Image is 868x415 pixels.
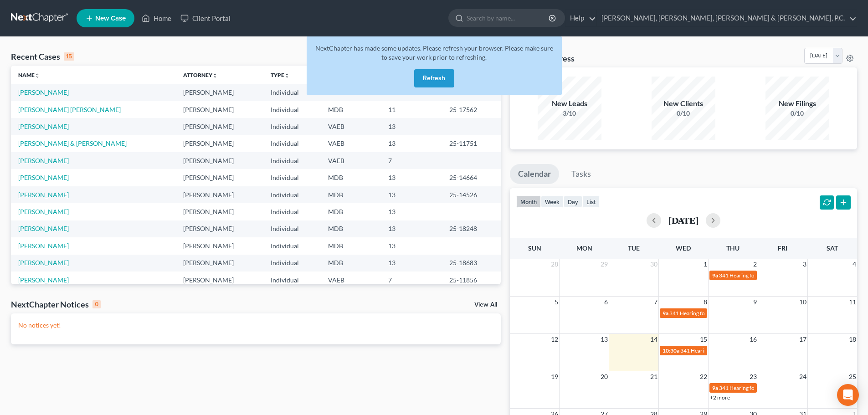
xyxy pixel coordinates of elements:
td: 13 [381,135,442,152]
span: 16 [749,334,758,345]
a: [PERSON_NAME] [18,259,69,266]
span: 8 [703,297,708,307]
button: list [582,195,600,208]
span: 3 [802,259,807,270]
td: Individual [263,135,321,152]
span: Thu [726,244,740,252]
span: 341 Hearing for [PERSON_NAME] [PERSON_NAME] [719,272,844,279]
span: Sat [827,244,838,252]
span: 29 [600,259,609,270]
td: 25-11856 [442,272,501,288]
span: 28 [550,259,559,270]
a: Client Portal [176,10,235,26]
td: MDB [321,186,381,203]
div: Recent Cases [11,51,74,62]
a: [PERSON_NAME] [18,225,69,232]
span: 14 [649,334,658,345]
i: unfold_more [35,73,40,78]
a: [PERSON_NAME], [PERSON_NAME], [PERSON_NAME] & [PERSON_NAME], P.C. [597,10,857,26]
td: [PERSON_NAME] [176,169,263,186]
div: New Clients [652,98,715,109]
td: [PERSON_NAME] [176,101,263,118]
td: Individual [263,237,321,254]
div: 0/10 [765,109,829,118]
button: week [541,195,564,208]
a: [PERSON_NAME] [PERSON_NAME] [18,106,121,113]
span: 15 [699,334,708,345]
button: Refresh [414,69,454,87]
div: 0 [92,300,101,308]
span: Tue [628,244,640,252]
span: 20 [600,371,609,382]
td: 13 [381,237,442,254]
a: [PERSON_NAME] [18,208,69,215]
span: 13 [600,334,609,345]
td: [PERSON_NAME] [176,84,263,101]
span: 24 [798,371,807,382]
button: day [564,195,582,208]
td: Individual [263,84,321,101]
td: MDB [321,255,381,272]
a: [PERSON_NAME] [18,123,69,130]
div: NextChapter Notices [11,299,101,310]
span: 21 [649,371,658,382]
a: [PERSON_NAME] [18,88,69,96]
td: 13 [381,118,442,135]
td: [PERSON_NAME] [176,186,263,203]
div: 15 [64,52,74,61]
td: 25-18683 [442,255,501,272]
i: unfold_more [284,73,290,78]
span: 9a [712,384,718,391]
td: VAEB [321,118,381,135]
span: 6 [603,297,609,307]
div: 3/10 [538,109,601,118]
td: [PERSON_NAME] [176,237,263,254]
span: 7 [653,297,658,307]
a: Typeunfold_more [271,72,290,78]
td: Individual [263,186,321,203]
td: [PERSON_NAME] [176,135,263,152]
span: 30 [649,259,658,270]
td: [PERSON_NAME] [176,118,263,135]
a: Home [137,10,176,26]
span: 18 [848,334,857,345]
td: 7 [381,152,442,169]
div: 0/10 [652,109,715,118]
span: NextChapter has made some updates. Please refresh your browser. Please make sure to save your wor... [315,44,553,61]
a: +2 more [710,394,730,401]
td: Individual [263,203,321,220]
td: [PERSON_NAME] [176,203,263,220]
td: [PERSON_NAME] [176,152,263,169]
span: 25 [848,371,857,382]
td: [PERSON_NAME] [176,272,263,288]
td: 13 [381,255,442,272]
td: Individual [263,101,321,118]
td: Individual [263,220,321,237]
span: 341 Hearing for [PERSON_NAME] [669,310,751,317]
span: 23 [749,371,758,382]
span: Mon [576,244,592,252]
td: 25-17562 [442,101,501,118]
td: 25-18248 [442,220,501,237]
td: 25-14526 [442,186,501,203]
td: 13 [381,186,442,203]
span: 9a [663,310,668,317]
h2: [DATE] [668,215,699,225]
span: 341 Hearing for [PERSON_NAME] [719,384,801,391]
p: No notices yet! [18,321,493,330]
td: 25-11751 [442,135,501,152]
td: VAEB [321,272,381,288]
span: 9a [712,272,718,279]
span: Sun [528,244,541,252]
span: Wed [676,244,691,252]
td: [PERSON_NAME] [176,220,263,237]
a: [PERSON_NAME] & [PERSON_NAME] [18,139,127,147]
a: Calendar [510,164,559,184]
a: [PERSON_NAME] [18,276,69,284]
span: 4 [852,259,857,270]
td: Individual [263,169,321,186]
span: 22 [699,371,708,382]
td: 11 [381,101,442,118]
span: 5 [554,297,559,307]
span: 1 [703,259,708,270]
